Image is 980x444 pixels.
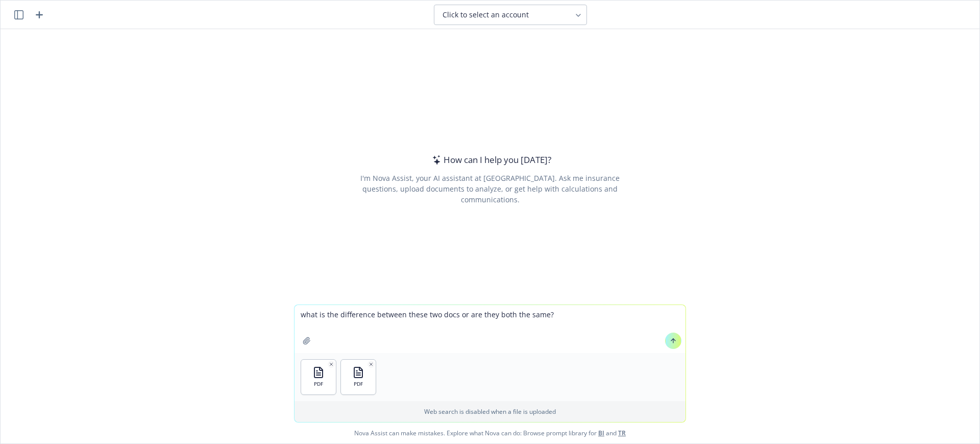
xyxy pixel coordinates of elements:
[346,173,633,205] div: I'm Nova Assist, your AI assistant at [GEOGRAPHIC_DATA]. Ask me insurance questions, upload docum...
[598,429,604,437] a: BI
[301,360,336,394] button: PDF
[301,407,679,416] p: Web search is disabled when a file is uploaded
[434,5,587,25] button: Click to select an account
[5,423,975,443] span: Nova Assist can make mistakes. Explore what Nova can do: Browse prompt library for and
[443,10,529,20] span: Click to select an account
[341,360,376,394] button: PDF
[354,381,363,387] span: PDF
[429,153,551,167] div: How can I help you [DATE]?
[314,381,323,387] span: PDF
[295,305,685,353] textarea: what is the difference between these two docs or are they both the same?
[618,429,626,437] a: TR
